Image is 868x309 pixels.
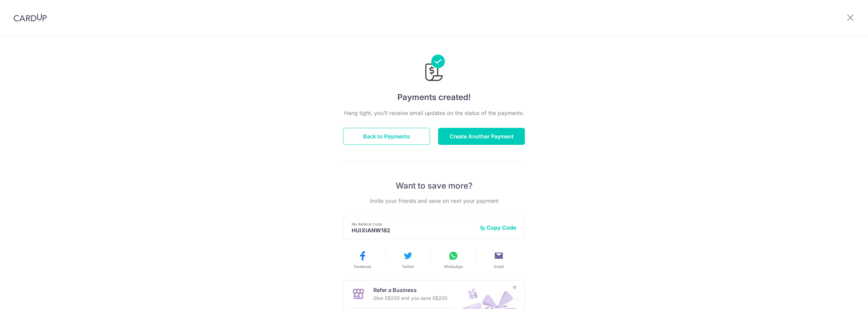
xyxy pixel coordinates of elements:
p: Give S$200 and you save S$200 [373,294,448,302]
span: Email [494,264,504,269]
img: CardUp [14,14,47,22]
button: Create Another Payment [438,128,525,145]
span: Facebook [354,264,371,269]
p: Refer a Business [373,286,448,294]
p: My Referral Code [352,221,474,227]
button: Back to Payments [343,128,430,145]
p: Invite your friends and save on next your payment [343,197,525,205]
p: Want to save more? [343,180,525,191]
p: HUIXIANW182 [352,227,474,234]
button: Twitter [388,250,428,269]
span: WhatsApp [444,264,463,269]
span: Twitter [402,264,414,269]
button: Facebook [342,250,382,269]
button: Email [479,250,519,269]
p: Hang tight, you’ll receive email updates on the status of the payments. [343,109,525,117]
h4: Payments created! [343,91,525,103]
button: Copy Code [480,224,516,231]
img: Payments [423,55,445,83]
button: WhatsApp [433,250,473,269]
